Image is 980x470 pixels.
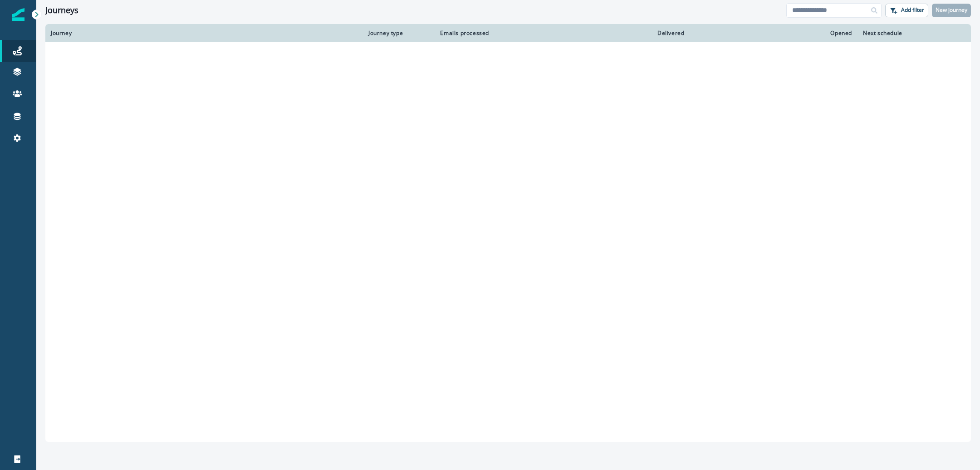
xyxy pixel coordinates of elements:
h1: Journeys [45,5,78,15]
div: Opened [695,30,852,37]
div: Emails processed [436,30,489,37]
button: Add filter [885,4,928,17]
img: Inflection [12,8,24,21]
button: New journey [932,4,971,17]
div: Journey [51,30,358,37]
div: Next schedule [863,30,943,37]
div: Delivered [500,30,684,37]
p: New journey [936,7,967,13]
p: Add filter [901,7,924,13]
div: Journey type [368,30,426,37]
